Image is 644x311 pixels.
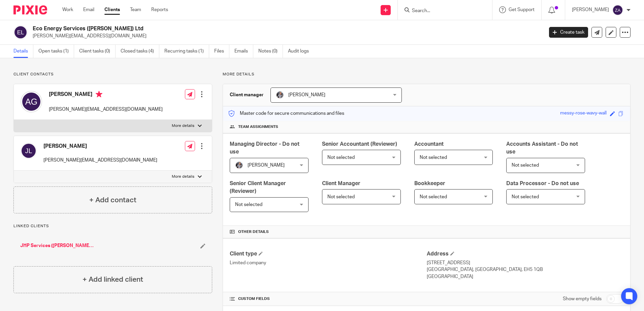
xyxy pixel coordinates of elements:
a: Recurring tasks (1) [164,45,209,58]
p: [STREET_ADDRESS] [427,260,623,266]
span: Not selected [512,195,539,199]
h4: + Add linked client [83,274,143,285]
span: [PERSON_NAME] [288,93,325,97]
p: [GEOGRAPHIC_DATA], [GEOGRAPHIC_DATA], EH5 1QB [427,266,623,273]
span: Other details [238,229,269,235]
p: More details [172,123,194,129]
img: -%20%20-%20studio@ingrained.co.uk%20for%20%20-20220223%20at%20101413%20-%201W1A2026.jpg [235,161,243,169]
a: Create task [549,27,588,38]
span: Accounts Assistant - Do not use [506,141,578,154]
p: More details [223,72,631,77]
a: Audit logs [288,45,314,58]
span: Not selected [235,202,262,207]
a: Email [83,6,94,13]
h4: Address [427,250,623,257]
span: Not selected [420,155,447,160]
span: Team assignments [238,124,278,130]
span: Senior Accountant (Reviewer) [322,141,397,147]
label: Show empty fields [563,296,602,302]
img: svg%3E [21,91,42,112]
h3: Client manager [230,92,264,98]
span: Not selected [327,195,355,199]
a: Emails [234,45,253,58]
a: Work [62,6,73,13]
p: Master code for secure communications and files [228,110,344,117]
img: Pixie [13,5,47,14]
p: Linked clients [13,223,212,229]
h2: Eco Energy Services ([PERSON_NAME]) Ltd [33,25,438,32]
h4: [PERSON_NAME] [49,91,163,99]
img: -%20%20-%20studio@ingrained.co.uk%20for%20%20-20220223%20at%20101413%20-%201W1A2026.jpg [276,91,284,99]
span: Data Processor - Do not use [506,181,579,186]
span: Get Support [509,7,535,12]
span: Not selected [420,195,447,199]
h4: [PERSON_NAME] [43,143,157,150]
h4: CUSTOM FIELDS [230,296,426,302]
span: Accountant [414,141,444,147]
a: Client tasks (0) [79,45,116,58]
i: Primary [96,91,102,98]
img: svg%3E [13,25,28,39]
span: Bookkeeper [414,181,445,186]
p: [PERSON_NAME][EMAIL_ADDRESS][DOMAIN_NAME] [33,33,539,39]
h4: Client type [230,250,426,257]
p: [PERSON_NAME][EMAIL_ADDRESS][DOMAIN_NAME] [43,157,157,164]
span: Not selected [512,163,539,168]
a: Reports [151,6,168,13]
p: More details [172,174,194,179]
span: Client Manager [322,181,360,186]
p: Limited company [230,260,426,266]
a: Notes (0) [258,45,283,58]
a: Team [130,6,141,13]
a: Closed tasks (4) [121,45,159,58]
p: Client contacts [13,72,212,77]
a: Files [214,45,229,58]
h4: + Add contact [89,195,136,205]
p: [PERSON_NAME] [572,6,609,13]
span: Senior Client Manager (Reviewer) [230,181,286,194]
p: [GEOGRAPHIC_DATA] [427,273,623,280]
a: Details [13,45,33,58]
span: Managing Director - Do not use [230,141,299,154]
span: [PERSON_NAME] [248,163,285,168]
a: Open tasks (1) [38,45,74,58]
img: svg%3E [21,143,37,159]
div: messy-rose-wavy-wall [560,110,607,117]
p: [PERSON_NAME][EMAIL_ADDRESS][DOMAIN_NAME] [49,106,163,113]
img: svg%3E [612,5,623,15]
a: Clients [104,6,120,13]
span: Not selected [327,155,355,160]
a: JHP Services ([PERSON_NAME]) Limited [20,242,94,249]
input: Search [411,8,472,14]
